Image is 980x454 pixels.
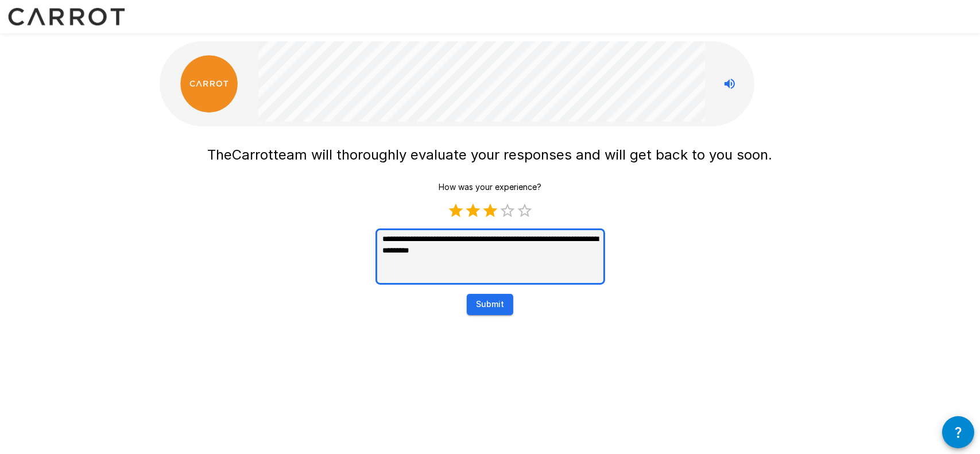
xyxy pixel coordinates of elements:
p: How was your experience? [439,181,541,193]
button: Submit [467,294,513,315]
span: The [208,146,233,163]
img: carrot_logo.png [180,55,238,112]
button: Stop reading questions aloud [718,72,741,95]
span: team will thoroughly evaluate your responses and will get back to you soon. [274,146,773,163]
span: Carrot [233,146,274,163]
